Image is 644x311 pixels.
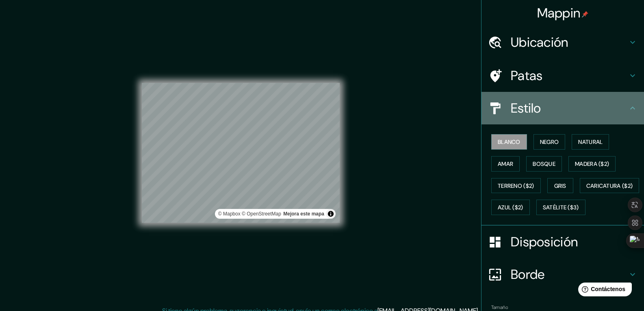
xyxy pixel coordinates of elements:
font: Mappin [537,4,581,22]
div: Disposición [481,226,644,258]
font: Ubicación [511,34,568,51]
font: Azul ($2) [498,204,523,211]
a: Mapbox [218,211,241,217]
button: Caricatura ($2) [580,178,640,194]
button: Activar o desactivar atribución [326,209,336,219]
button: Natural [572,134,609,150]
font: Borde [511,266,545,283]
font: Bosque [533,160,555,167]
button: Azul ($2) [491,200,530,215]
font: Mejora este mapa [283,211,324,217]
font: Patas [511,67,543,84]
img: pin-icon.png [582,11,588,17]
font: Estilo [511,100,541,117]
font: Tamaño [491,304,508,311]
font: © OpenStreetMap [242,211,281,217]
button: Gris [547,178,573,194]
a: Map feedback [283,211,324,217]
button: Amar [491,156,520,172]
font: Madera ($2) [575,160,609,167]
font: Natural [578,138,603,146]
div: Ubicación [481,26,644,59]
font: Caricatura ($2) [586,182,633,189]
canvas: Mapa [142,83,340,223]
button: Madera ($2) [568,156,616,172]
font: Gris [554,182,566,189]
font: Amar [498,160,513,167]
div: Patas [481,59,644,92]
button: Bosque [526,156,562,172]
a: Mapa de calles abierto [242,211,281,217]
button: Blanco [491,134,527,150]
font: Negro [540,138,559,146]
font: Blanco [498,138,520,146]
button: Terreno ($2) [491,178,541,194]
font: © Mapbox [218,211,241,217]
div: Borde [481,258,644,291]
font: Satélite ($3) [543,204,579,211]
iframe: Lanzador de widgets de ayuda [572,279,635,302]
button: Satélite ($3) [536,200,585,215]
button: Negro [533,134,566,150]
font: Disposición [511,233,578,250]
div: Estilo [481,92,644,124]
font: Terreno ($2) [498,182,534,189]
